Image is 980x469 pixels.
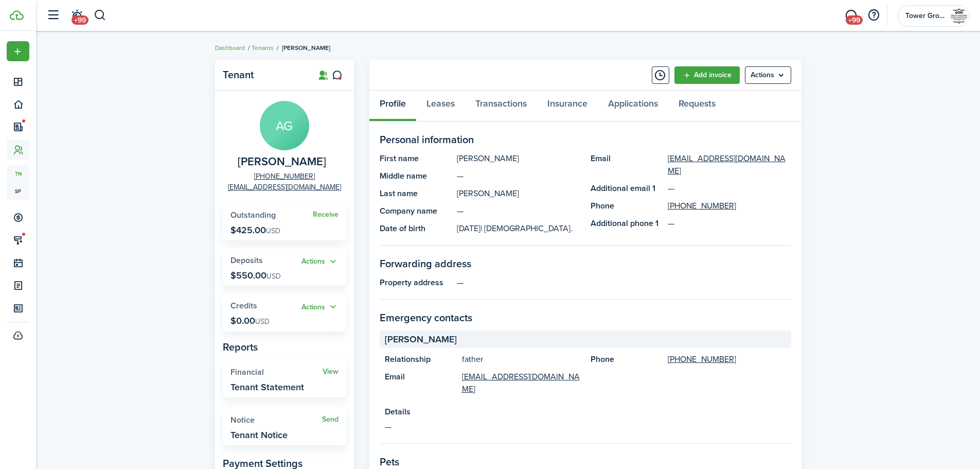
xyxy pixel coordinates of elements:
[254,171,315,182] a: [PHONE_NUMBER]
[43,6,63,25] button: Open sidebar
[313,211,338,219] a: Receive
[7,165,29,182] a: tn
[745,66,791,84] menu-btn: Actions
[230,368,323,377] widget-stats-title: Financial
[380,132,791,147] panel-main-section-title: Personal information
[668,152,791,177] a: [EMAIL_ADDRESS][DOMAIN_NAME]
[380,187,452,200] panel-main-title: Last name
[462,371,580,395] a: [EMAIL_ADDRESS][DOMAIN_NAME]
[230,300,257,311] span: Credits
[416,91,465,121] a: Leases
[745,66,791,84] button: Open menu
[480,222,573,234] span: | [DEMOGRAPHIC_DATA].
[266,271,281,282] span: USD
[457,205,580,217] panel-main-description: —
[668,91,726,121] a: Requests
[230,430,288,440] widget-stats-description: Tenant Notice
[323,368,338,376] a: View
[591,182,663,195] panel-main-title: Additional email 1
[951,8,967,24] img: Tower Grove Community Development Corporation
[230,225,280,235] p: $425.00
[537,91,598,121] a: Insurance
[301,301,338,313] button: Actions
[301,301,338,313] button: Open menu
[223,69,305,81] panel-main-title: Tenant
[255,316,270,327] span: USD
[385,406,786,418] panel-main-title: Details
[230,382,304,392] widget-stats-description: Tenant Statement
[252,43,274,53] a: Tenants
[465,91,537,121] a: Transactions
[457,170,580,182] panel-main-description: —
[228,182,341,193] a: [EMAIL_ADDRESS][DOMAIN_NAME]
[282,43,330,53] span: [PERSON_NAME]
[841,3,861,29] a: Messaging
[385,371,457,395] panel-main-title: Email
[230,316,270,326] p: $0.00
[457,222,580,235] panel-main-description: [DATE]
[72,15,88,25] span: +99
[230,415,322,425] widget-stats-title: Notice
[385,421,786,433] panel-main-description: —
[230,209,276,221] span: Outstanding
[301,256,338,268] button: Open menu
[67,3,86,29] a: Notifications
[457,187,580,200] panel-main-description: [PERSON_NAME]
[598,91,668,121] a: Applications
[591,200,663,212] panel-main-title: Phone
[380,152,452,165] panel-main-title: First name
[223,339,346,355] panel-main-subtitle: Reports
[380,256,791,271] panel-main-section-title: Forwarding address
[385,353,457,366] panel-main-title: Relationship
[652,66,669,84] button: Timeline
[457,276,791,289] panel-main-description: —
[7,182,29,200] a: sp
[591,353,663,366] panel-main-title: Phone
[457,152,580,165] panel-main-description: [PERSON_NAME]
[260,101,309,150] avatar-text: AG
[462,353,580,366] panel-main-description: father
[591,152,663,177] panel-main-title: Email
[846,15,863,25] span: +99
[668,353,736,366] a: [PHONE_NUMBER]
[230,270,281,281] p: $550.00
[865,7,882,24] button: Open resource center
[385,333,457,346] span: [PERSON_NAME]
[266,225,280,236] span: USD
[668,200,736,212] a: [PHONE_NUMBER]
[301,256,338,268] button: Actions
[7,41,29,61] button: Open menu
[674,66,740,84] a: Add invoice
[94,7,106,24] button: Search
[10,10,24,20] img: TenantCloud
[380,170,452,182] panel-main-title: Middle name
[591,217,663,230] panel-main-title: Additional phone 1
[322,415,338,424] a: Send
[380,205,452,217] panel-main-title: Company name
[380,222,452,235] panel-main-title: Date of birth
[380,276,452,289] panel-main-title: Property address
[238,155,326,168] span: Andrea Govreau
[380,310,791,325] panel-main-section-title: Emergency contacts
[230,254,263,266] span: Deposits
[905,12,947,20] span: Tower Grove Community Development Corporation
[215,43,245,53] a: Dashboard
